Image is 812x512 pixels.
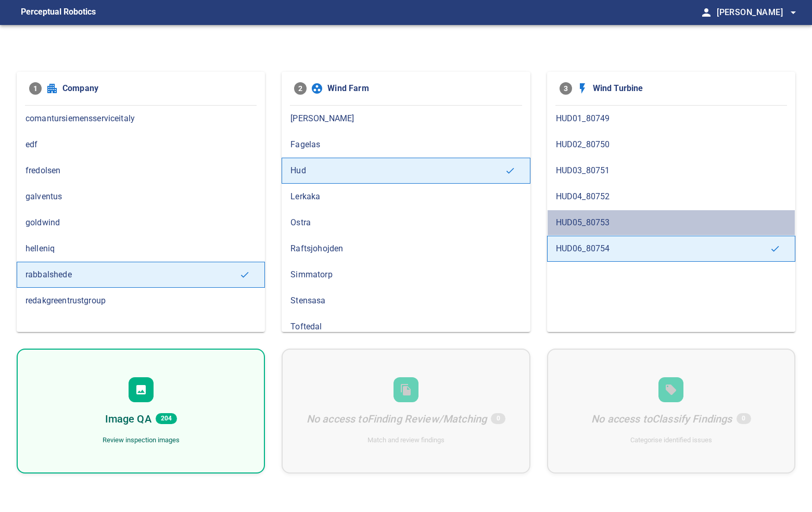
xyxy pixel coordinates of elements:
span: galventus [26,190,256,203]
span: redakgreentrustgroup [26,295,256,307]
span: rabbalshede [26,268,239,281]
div: HUD02_80750 [547,132,795,158]
div: galventus [17,184,265,210]
span: helleniq [26,242,256,255]
span: goldwind [26,216,256,229]
span: Company [62,82,252,95]
span: 3 [560,82,572,95]
span: 2 [294,82,307,95]
span: Fagelas [290,138,521,151]
span: Wind Turbine [593,82,783,95]
div: HUD04_80752 [547,184,795,210]
div: Hud [282,158,530,184]
div: HUD06_80754 [547,236,795,262]
span: HUD06_80754 [556,242,770,255]
span: [PERSON_NAME] [717,5,800,20]
div: HUD01_80749 [547,106,795,132]
span: comantursiemensserviceitaly [26,112,256,125]
h6: Image QA [105,411,151,427]
div: Fagelas [282,132,530,158]
span: 204 [156,413,177,424]
span: HUD05_80753 [556,216,786,229]
div: Simmatorp [282,262,530,288]
span: Simmatorp [290,268,521,281]
span: arrow_drop_down [787,6,800,19]
div: Toftedal [282,314,530,340]
span: HUD01_80749 [556,112,786,125]
span: Lerkaka [290,190,521,203]
span: Ostra [290,216,521,229]
div: [PERSON_NAME] [282,106,530,132]
div: Raftsjohojden [282,236,530,262]
div: goldwind [17,210,265,236]
div: Stensasa [282,288,530,314]
span: HUD03_80751 [556,164,786,177]
span: Raftsjohojden [290,242,521,255]
div: Lerkaka [282,184,530,210]
div: redakgreentrustgroup [17,288,265,314]
div: edf [17,132,265,158]
span: fredolsen [26,164,256,177]
div: rabbalshede [17,262,265,288]
button: [PERSON_NAME] [713,2,800,23]
div: HUD05_80753 [547,210,795,236]
div: fredolsen [17,158,265,184]
span: Stensasa [290,295,521,307]
div: Ostra [282,210,530,236]
div: helleniq [17,236,265,262]
span: edf [26,138,256,151]
span: Wind Farm [327,82,517,95]
div: Review inspection images [103,436,180,445]
span: [PERSON_NAME] [290,112,521,125]
span: person [700,6,713,19]
span: Toftedal [290,321,521,333]
div: HUD03_80751 [547,158,795,184]
figcaption: Perceptual Robotics [21,4,96,21]
span: HUD02_80750 [556,138,786,151]
span: HUD04_80752 [556,190,786,203]
div: Image QA204Review inspection images [17,349,265,473]
span: Hud [290,164,504,177]
div: comantursiemensserviceitaly [17,106,265,132]
span: 1 [29,82,42,95]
